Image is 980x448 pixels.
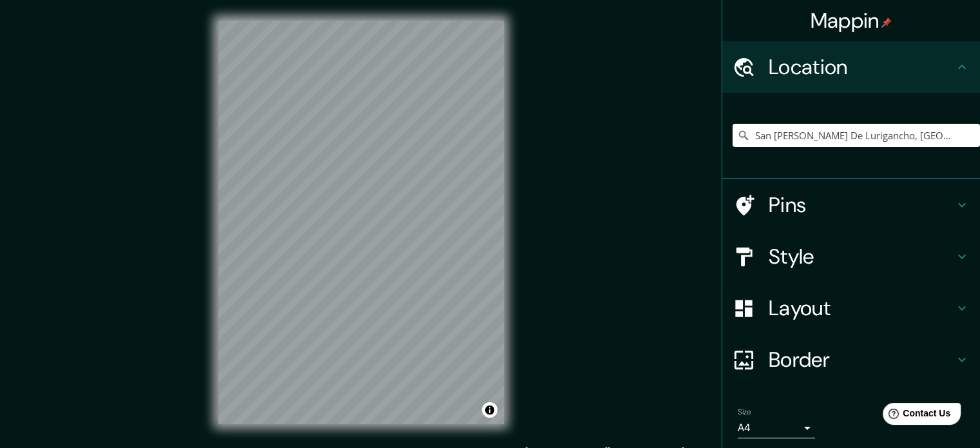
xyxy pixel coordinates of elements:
[769,192,954,218] h4: Pins
[738,407,751,418] label: Size
[865,398,966,434] iframe: Help widget launcher
[769,295,954,321] h4: Layout
[769,54,954,80] h4: Location
[811,8,892,34] h4: Mappin
[722,282,980,334] div: Layout
[738,418,815,438] div: A4
[482,402,497,418] button: Toggle attribution
[769,244,954,269] h4: Style
[881,17,892,28] img: pin-icon.png
[722,41,980,93] div: Location
[218,21,504,424] canvas: Map
[722,334,980,385] div: Border
[733,124,980,147] input: Pick your city or area
[722,179,980,231] div: Pins
[722,231,980,282] div: Style
[769,347,954,373] h4: Border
